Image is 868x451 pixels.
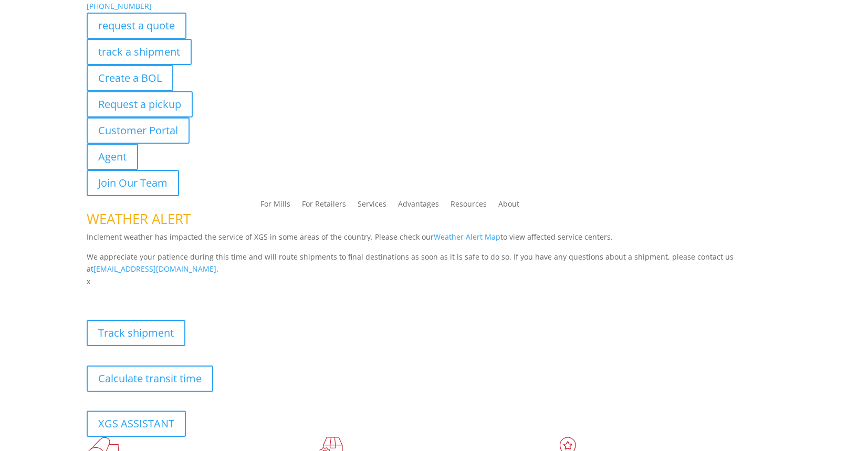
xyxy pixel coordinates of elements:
a: request a quote [87,13,186,39]
b: Visibility, transparency, and control for your entire supply chain. [87,289,321,299]
a: Join Our Team [87,170,179,196]
a: For Mills [260,200,290,212]
a: Customer Portal [87,117,190,144]
p: Inclement weather has impacted the service of XGS in some areas of the country. Please check our ... [87,231,781,251]
span: WEATHER ALERT [87,209,191,228]
p: x [87,275,781,288]
a: Create a BOL [87,65,173,91]
a: track a shipment [87,39,192,65]
a: Request a pickup [87,91,193,117]
a: For Retailers [302,200,346,212]
a: About [498,200,519,212]
a: XGS ASSISTANT [87,411,186,437]
a: Track shipment [87,320,185,346]
a: Services [358,200,386,212]
a: Advantages [398,200,439,212]
a: Weather Alert Map [434,232,500,242]
a: [EMAIL_ADDRESS][DOMAIN_NAME] [93,264,216,274]
a: Agent [87,144,138,170]
p: We appreciate your patience during this time and will route shipments to final destinations as so... [87,251,781,276]
a: Calculate transit time [87,366,213,392]
a: [PHONE_NUMBER] [87,1,152,11]
a: Resources [451,200,487,212]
